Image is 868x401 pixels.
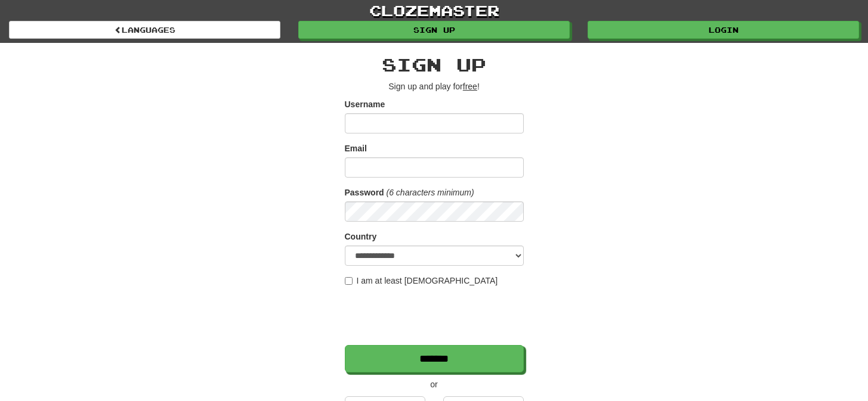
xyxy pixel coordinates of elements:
[345,142,367,154] label: Email
[298,21,570,39] a: Sign up
[9,21,280,39] a: Languages
[588,21,859,39] a: Login
[463,82,477,91] u: free
[345,98,385,110] label: Username
[345,378,524,390] p: or
[345,293,526,339] iframe: reCAPTCHA
[345,186,384,198] label: Password
[345,275,498,287] label: I am at least [DEMOGRAPHIC_DATA]
[345,80,524,92] p: Sign up and play for !
[345,277,353,285] input: I am at least [DEMOGRAPHIC_DATA]
[345,55,524,74] h2: Sign up
[345,231,377,243] label: Country
[387,188,474,197] em: (6 characters minimum)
